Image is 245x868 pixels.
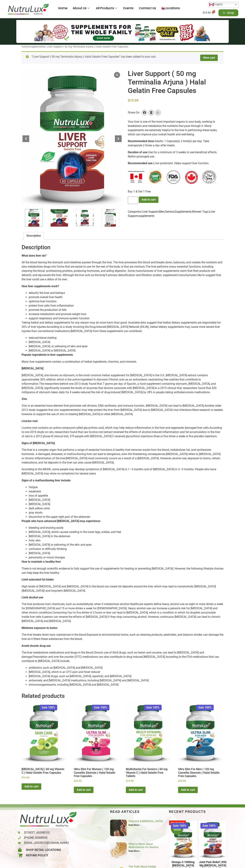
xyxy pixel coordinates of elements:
[129,824,140,826] a: Read more about Vitamins & Diabetes
[22,578,54,581] b: Limit saturated fat intake
[22,448,211,456] span: A healthy liver removes waste from the blood, metabolizes fat, and synthesizes hormones. A damage...
[29,340,50,344] span: [MEDICAL_DATA]
[227,11,234,14] span: Shop
[22,783,41,790] a: Add to cart: “Skin Care ( 60 mg Vitamin C ) Halal Gelatin Free Capsules”
[22,651,204,658] span: Chronic use of illicit drugs, such as heroin and cocaine, can lead to [MEDICAL_DATA] and damage.
[22,244,223,251] h2: Description
[73,209,97,227] div: 3 / 7
[22,479,71,482] b: Signs of a malfunctioning liver include:
[128,210,215,218] span: Tags: ,
[27,232,41,239] a: Description
[192,210,201,213] a: Women
[22,254,47,257] b: What does liver do?
[128,197,138,204] input: Product quantity
[22,602,130,606] span: The liver produces toxic chemicals, such as acetaldehyde, when it metabolizes alcohol.
[23,841,69,845] span: [EMAIL_ADDRESS][DOMAIN_NAME]
[175,210,191,213] a: Supplements
[128,98,138,102] bdi: 19.99
[132,144,175,147] span: capsule 2 times a day after meals.
[138,214,154,218] a: supplements
[200,55,218,61] a: View cart
[22,693,223,699] h2: Related products
[29,291,65,295] span: detoxify the liver and kidneys
[22,426,222,438] span: According to one 2016 study on rats, researchers found that raw licorice root extract reversed th...
[126,702,170,783] a: Sale 100% Multivitamin For Seniors ( 60 mg Vitamin C ) Halal Gelatin Free Tablets $14.99
[33,655,166,658] span: Prescription and over the counter (OTC) medications can also contribute to drug induced [MEDICAL_...
[29,494,48,497] span: loss of appetite
[18,848,77,852] a: Shop Retail Locations
[218,9,238,16] a: Shop
[128,162,153,165] b: Recommended use:
[29,675,131,678] span: [MEDICAL_DATA] drugs, such as [MEDICAL_DATA], lapatinib, and [MEDICAL_DATA]
[126,766,170,779] h2: Multivitamin For Seniors ( 60 mg Vitamin C ) Halal Gelatin Free Tablets
[126,787,146,793] a: Add to cart: “Multivitamin For Seniors ( 60 mg Vitamin C ) Halal Gelatin Free Tablets”
[203,11,204,14] span: $
[29,539,41,542] span: itchy skin
[22,457,220,464] span: [MEDICAL_DATA] most commonly occurs as a result of a [MEDICAL_DATA]. However, alcohol use, exposu...
[22,626,57,630] b: Minimize exposure to toxins
[74,779,75,782] span: $
[22,386,216,394] span: In a 2015 clinical trial, researchers found that 420 milligrams of silymarin taken daily for 4 we...
[169,820,197,859] img: Omega-3 1000mg Fish Oil Halal Gelatin Free Softgels
[22,321,221,329] span: Taking herbal and dietary supplements for any reason may do more harm than good. Available data s...
[22,560,61,563] b: How to maintain a healthy liver
[212,10,215,13] span: 2
[199,820,227,859] img: Joint Pain Relief (450 mg Glucosamine Sulfate ) Halal Gelatin Free Capsules
[74,766,118,779] h2: Ultra Slim For Women ( 120 mg Camellia Sinensis ) Halal Gelatin Free Capsules
[29,336,56,339] span: reduced blood clotting
[153,162,209,165] span: Liver protectant. Helps support liver function.
[29,547,67,551] span: confusion or difficulty thinking
[128,98,130,102] span: $
[129,842,158,849] a: What to Know About Multivitamins for Seniors
[128,151,148,154] b: Duration of use:
[22,325,220,333] span: According to a study involving the Drug-Induced [MEDICAL_DATA] Network (DILIN), herbal dietary su...
[128,210,215,218] a: Liver Support
[22,397,27,401] b: Zinc
[134,265,146,268] span: nontoxic.
[178,702,223,763] img: Ultra Slim For Men ( 120 mg Camellia Sinensis ) Halal Gelatin Free Capsules
[128,139,209,147] span: Adults: 1 Capsule(s) 2 time(s) per day. Take one
[110,810,165,813] h4: Read articles
[128,105,140,120] span: Share On:
[22,353,73,356] b: Popular ingredients in liver supplements
[29,666,102,669] span: antibiotics, such as [MEDICAL_DATA] and [MEDICAL_DATA]
[29,507,50,510] span: dark yellow urine
[22,448,113,451] span: The liver is a complex organ that performs a range of essential functions.
[74,702,118,763] img: Ultra Slim For Women ( 120 mg Camellia Sinensis ) Halal Gelatin Free Capsules
[129,850,140,852] a: Read more about What to Know About Multivitamins for Seniors
[159,1,183,15] a: Locations
[22,374,208,381] span: [MEDICAL_DATA], also known as silymarin, is the most common herbal supplement for [MEDICAL_DATA] ...
[142,210,158,213] a: Liver Support
[70,1,93,15] a: About Us
[132,155,155,158] span: for prolonged use.
[178,779,180,782] span: $
[71,329,142,333] span: [MEDICAL_DATA] from these supplements can contribute:
[23,831,50,835] span: [STREET_ADDRESS]
[18,836,77,840] a: [PHONE_NUMBER]
[203,11,210,14] bdi: 19.99
[139,197,158,203] button: Add to cart
[22,655,219,663] span: According to the FDA medications that can contribute to [MEDICAL_DATA] include:
[29,304,74,307] span: protect liver cells from inflammation
[30,435,217,438] span: In a 2012 phase III clinical trial, 379 people with [MEDICAL_DATA] C received glycyrrhizin inject...
[165,210,174,213] a: Seniors
[29,670,100,674] span: [MEDICAL_DATA], which is an OTC pain and fever reducer
[29,485,38,489] span: fatigue
[136,1,159,15] a: Contact Us
[22,611,216,618] span: Consuming four to five drinks in 2 hours or less can lead to [MEDICAL_DATA], which is a condition...
[128,189,223,194] p: Buy 1 & Get 1 Free
[22,45,29,48] a: Home
[208,2,239,7] a: English
[178,766,223,779] h2: Ultra Slim For Men ( 120 mg Camellia Sinensis ) Halal Gelatin Free Capsules
[22,452,221,460] span: [MEDICAL_DATA] refers to [MEDICAL_DATA] or chronic inflammation of the liver.
[74,779,82,782] bdi: 29.99
[171,822,183,835] span: COMING SOON
[22,602,223,614] span: Healthcare experts define heavy alcohol use as eight or more drinks a week for [DEMOGRAPHIC_DATA]...
[22,367,43,370] b: [MEDICAL_DATA]
[29,530,121,534] span: [MEDICAL_DATA], which causes swelling in the lower legs, ankles, and feet
[22,51,223,64] div: “Liver Support ( 50 mg Terminalia Arjuna ) Halal Gelatin Free Capsules” has been added to your cart.
[178,787,198,793] a: Add to cart: “Ultra Slim For Men ( 120 mg Camellia Sinensis ) Halal Gelatin Free Capsules”
[56,1,70,15] a: Home
[128,120,217,136] span: Your liver is one of the most important organs in your body, working to breakdown and metabolize ...
[18,841,77,845] a: [EMAIL_ADDRESS][DOMAIN_NAME]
